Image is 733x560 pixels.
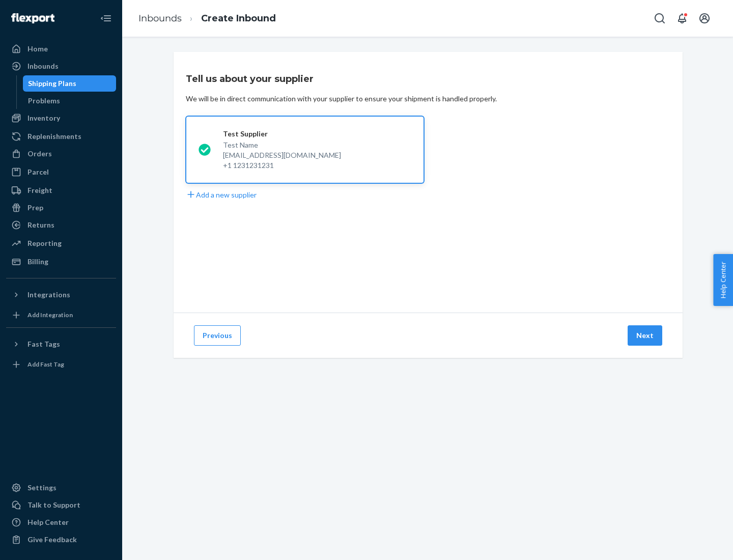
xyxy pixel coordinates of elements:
div: Give Feedback [27,535,77,545]
div: Billing [27,257,48,267]
button: Previous [194,325,241,346]
img: Flexport logo [11,13,54,23]
button: Open Search Box [650,8,670,29]
div: Talk to Support [27,500,80,510]
a: Reporting [6,235,116,251]
a: Home [6,41,116,57]
h3: Tell us about your supplier [186,72,314,86]
button: Open account menu [694,8,715,29]
button: Open notifications [672,8,692,29]
ol: breadcrumbs [130,4,284,34]
a: Inbounds [138,13,182,24]
div: Add Fast Tag [27,360,64,369]
a: Returns [6,217,116,233]
a: Shipping Plans [23,75,117,92]
a: Inbounds [6,58,116,74]
div: Inbounds [27,61,59,71]
div: Help Center [27,517,69,527]
a: Billing [6,254,116,270]
a: Settings [6,480,116,496]
a: Prep [6,200,116,216]
div: Inventory [27,113,60,123]
div: Replenishments [27,131,81,142]
div: Reporting [27,238,62,248]
a: Orders [6,146,116,162]
a: Inventory [6,110,116,126]
div: Home [27,44,48,54]
a: Problems [23,93,117,109]
button: Fast Tags [6,336,116,352]
div: Orders [27,149,52,159]
button: Give Feedback [6,531,116,548]
a: Add Integration [6,307,116,323]
a: Add Fast Tag [6,356,116,373]
a: Talk to Support [6,497,116,513]
div: Problems [28,96,60,106]
div: Add Integration [27,311,73,319]
button: Help Center [713,254,733,306]
div: Freight [27,185,52,195]
a: Create Inbound [201,13,276,24]
a: Replenishments [6,128,116,145]
button: Close Navigation [96,8,116,29]
div: Settings [27,483,57,493]
a: Help Center [6,514,116,530]
div: Integrations [27,290,70,300]
button: Add a new supplier [186,189,257,200]
div: Prep [27,203,43,213]
button: Integrations [6,287,116,303]
div: Fast Tags [27,339,60,349]
button: Next [628,325,662,346]
div: Returns [27,220,54,230]
div: Parcel [27,167,49,177]
a: Parcel [6,164,116,180]
div: Shipping Plans [28,78,76,89]
div: We will be in direct communication with your supplier to ensure your shipment is handled properly. [186,94,497,104]
a: Freight [6,182,116,199]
